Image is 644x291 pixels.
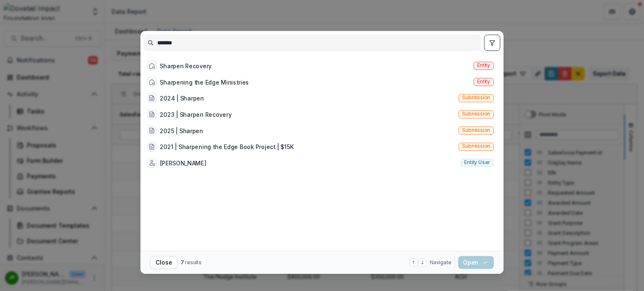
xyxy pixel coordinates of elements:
div: 2021 | Sharpening the Edge Book Project | $15K [160,142,293,151]
span: 7 [181,259,184,265]
span: Submission [462,144,490,149]
span: Submission [462,111,490,117]
button: toggle filters [484,35,501,51]
button: Open [458,256,494,269]
div: 2023 | Sharpen Recovery [160,110,231,118]
button: Close [150,256,177,269]
div: Sharpen Recovery [160,62,212,70]
span: Navigate [430,259,451,266]
span: Entity [477,63,490,69]
div: 2025 | Sharpen [160,126,203,135]
span: results [185,259,202,265]
span: Entity [477,79,490,85]
span: Entity user [464,160,490,166]
span: Submission [462,95,490,101]
div: [PERSON_NAME] [160,159,206,167]
span: Submission [462,127,490,133]
div: 2024 | Sharpen [160,94,204,102]
div: Sharpening the Edge Ministries [160,78,249,86]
